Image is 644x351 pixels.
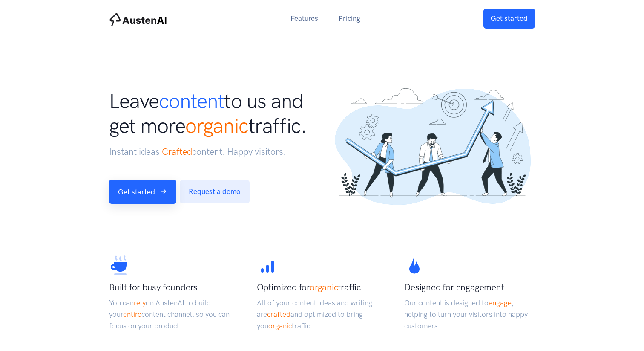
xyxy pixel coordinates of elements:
xt-mark: rely [134,299,146,307]
h3: Built for busy founders [109,281,240,293]
xt-mark: Crafted [162,146,192,157]
span: content [159,89,224,113]
a: Request a demo [180,180,250,203]
a: Features [280,9,328,28]
a: Get started [483,9,535,29]
xt-mark: organic [185,113,248,138]
xt-mark: entire [123,310,141,319]
xt-mark: organic [268,322,292,330]
a: Get started [109,180,176,204]
xt-mark: engage [489,299,512,307]
p: You can on AustenAI to build your content channel, so you can focus on your product. [109,297,240,332]
p: Instant ideas. content. Happy visitors. [109,145,313,159]
h1: Leave to us and get more traffic. [109,89,313,138]
img: AustenAI Home [109,13,167,26]
xt-mark: crafted [267,310,290,319]
h3: Designed for engagement [404,281,535,293]
p: All of your content ideas and writing are and optimized to bring you traffic. [257,297,388,332]
img: ... [331,78,535,215]
xt-mark: organic [310,282,338,293]
p: Our content is designed to , helping to turn your visitors into happy customers. [404,297,535,332]
a: Pricing [328,9,371,28]
h3: Optimized for traffic [257,281,388,293]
